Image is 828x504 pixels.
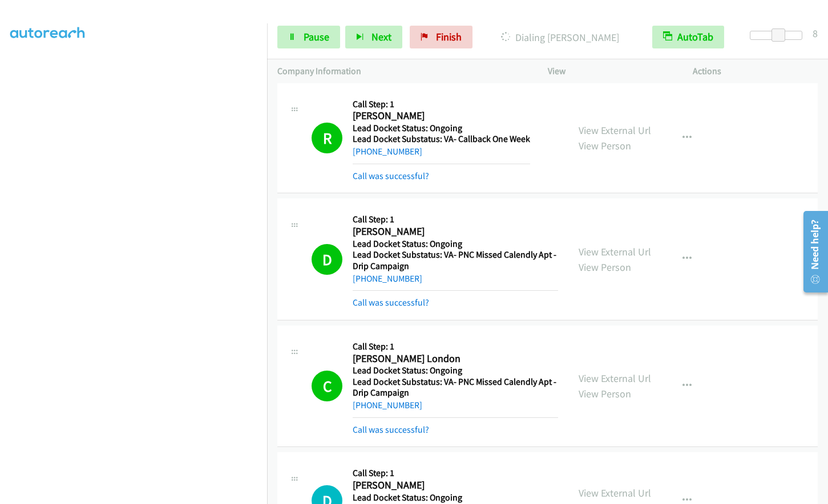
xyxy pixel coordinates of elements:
[312,244,342,275] h1: D
[579,139,631,152] a: View Person
[353,225,558,238] h2: [PERSON_NAME]
[353,352,558,365] h2: [PERSON_NAME] London
[353,492,558,503] h5: Lead Docket Status: Ongoing
[353,99,530,110] h5: Call Step: 1
[353,214,558,225] h5: Call Step: 1
[353,297,429,308] a: Call was successful?
[312,123,342,153] h1: R
[353,365,558,376] h5: Lead Docket Status: Ongoing
[353,133,530,145] h5: Lead Docket Substatus: VA- Callback One Week
[277,26,340,48] a: Pause
[652,26,724,48] button: AutoTab
[353,400,422,410] a: [PHONE_NUMBER]
[548,64,673,78] p: View
[304,30,329,43] span: Pause
[410,26,472,48] a: Finish
[371,30,391,43] span: Next
[277,64,527,78] p: Company Information
[353,273,422,284] a: [PHONE_NUMBER]
[353,424,429,435] a: Call was successful?
[579,261,631,274] a: View Person
[693,64,818,78] p: Actions
[795,206,828,297] iframe: Resource Center
[353,468,558,479] h5: Call Step: 1
[353,123,530,134] h5: Lead Docket Status: Ongoing
[353,238,558,250] h5: Lead Docket Status: Ongoing
[353,249,558,271] h5: Lead Docket Substatus: VA- PNC Missed Calendly Apt - Drip Campaign
[345,26,402,48] button: Next
[579,372,651,385] a: View External Url
[813,26,818,41] div: 8
[353,341,558,352] h5: Call Step: 1
[312,371,342,401] h1: C
[579,124,651,137] a: View External Url
[579,387,631,400] a: View Person
[488,30,632,45] p: Dialing [PERSON_NAME]
[353,376,558,399] h5: Lead Docket Substatus: VA- PNC Missed Calendly Apt - Drip Campaign
[353,109,530,123] h2: [PERSON_NAME]
[579,486,651,499] a: View External Url
[353,479,558,492] h2: [PERSON_NAME]
[353,170,429,181] a: Call was successful?
[353,146,422,157] a: [PHONE_NUMBER]
[579,245,651,258] a: View External Url
[436,30,462,43] span: Finish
